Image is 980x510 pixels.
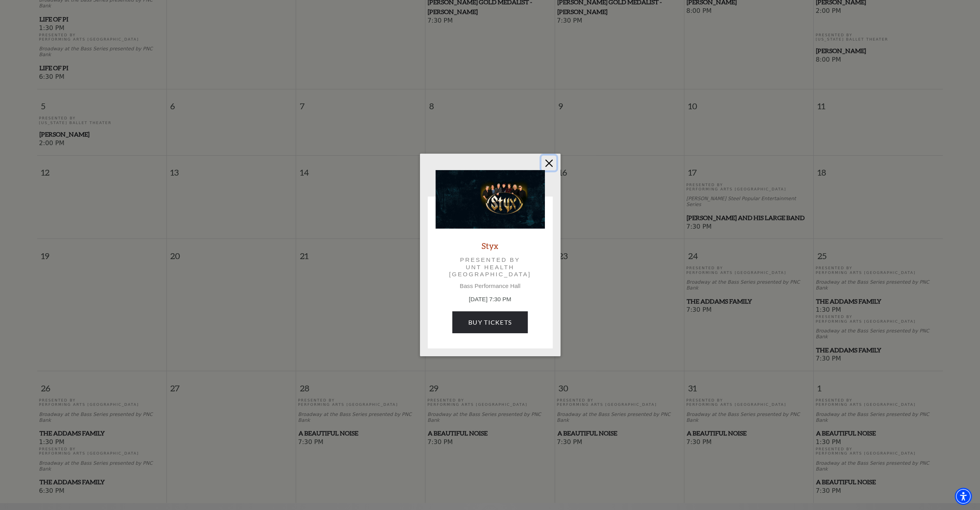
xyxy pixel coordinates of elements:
p: [DATE] 7:30 PM [436,295,545,304]
img: Styx [436,170,545,229]
a: Buy Tickets [452,311,528,333]
button: Close [541,156,556,171]
p: Bass Performance Hall [436,283,545,290]
div: Accessibility Menu [955,488,972,505]
p: Presented by UNT Health [GEOGRAPHIC_DATA] [446,256,534,278]
a: Styx [482,240,498,251]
